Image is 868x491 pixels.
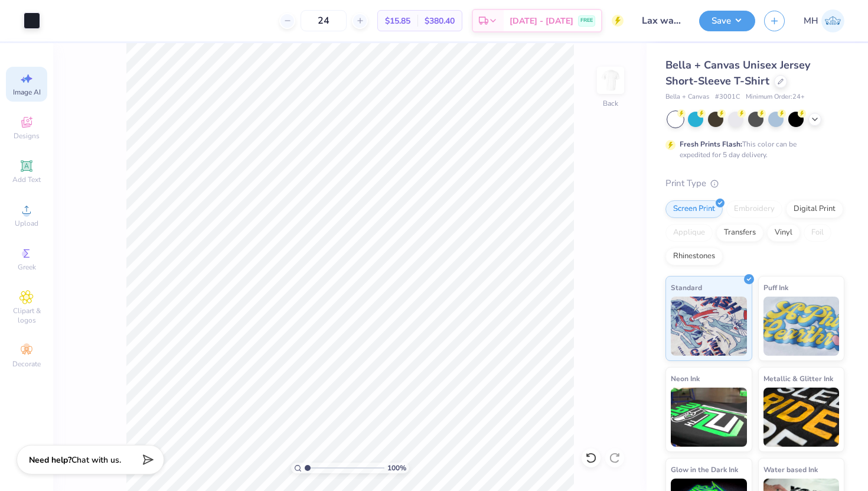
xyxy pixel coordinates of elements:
img: Back [599,69,622,92]
span: FREE [580,17,593,25]
span: Neon Ink [671,372,700,385]
div: Foil [804,224,831,242]
span: 100 % [387,463,406,473]
div: Transfers [716,224,763,242]
span: Glow in the Dark Ink [671,463,738,476]
span: # 3001C [715,92,740,102]
span: Image AI [13,87,41,97]
div: Screen Print [665,200,723,218]
div: Embroidery [726,200,782,218]
span: [DATE] - [DATE] [510,15,573,27]
span: MH [804,14,818,28]
strong: Fresh Prints Flash: [680,139,742,149]
img: Neon Ink [671,388,747,447]
img: Metallic & Glitter Ink [763,388,840,447]
input: – – [301,10,347,31]
div: Applique [665,224,713,242]
span: Puff Ink [763,281,788,294]
span: $15.85 [385,15,410,27]
img: Maura Higgins [821,9,844,32]
img: Standard [671,297,747,356]
div: Print Type [665,177,844,190]
span: Bella + Canvas Unisex Jersey Short-Sleeve T-Shirt [665,58,810,88]
span: Chat with us. [71,454,121,466]
span: $380.40 [425,15,455,27]
span: Metallic & Glitter Ink [763,372,833,385]
span: Clipart & logos [6,306,47,325]
span: Standard [671,281,702,294]
div: This color can be expedited for 5 day delivery. [680,139,825,160]
div: Back [603,98,618,109]
span: Upload [15,219,38,228]
button: Save [699,11,755,31]
a: MH [804,9,844,32]
div: Vinyl [767,224,800,242]
span: Greek [18,262,36,272]
strong: Need help? [29,454,71,466]
span: Bella + Canvas [665,92,709,102]
span: Minimum Order: 24 + [746,92,805,102]
div: Digital Print [786,200,843,218]
div: Rhinestones [665,248,723,265]
span: Designs [14,131,40,141]
img: Puff Ink [763,297,840,356]
input: Untitled Design [632,9,690,32]
span: Water based Ink [763,463,818,476]
span: Add Text [12,175,41,184]
span: Decorate [12,359,41,369]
